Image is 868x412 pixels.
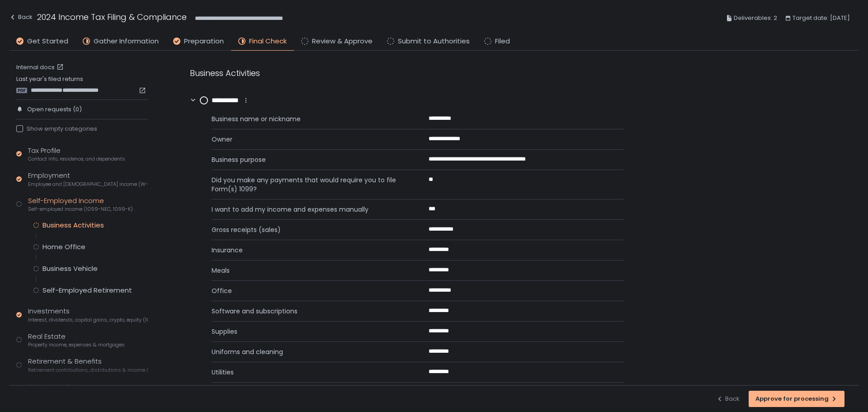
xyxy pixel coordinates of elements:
span: Property income, expenses & mortgages [28,341,125,348]
span: Meals [212,266,407,275]
span: Employee and [DEMOGRAPHIC_DATA] income (W-2s) [28,181,148,188]
div: Tax Profile [28,146,125,163]
div: Business Vehicle [42,264,98,273]
div: Back [9,12,33,23]
span: Target date: [DATE] [793,13,850,24]
span: Preparation [184,36,224,47]
span: Get Started [27,36,68,47]
span: Filed [495,36,510,47]
span: Uniforms and cleaning [212,347,407,356]
span: Review & Approve [312,36,373,47]
div: Approve for processing [755,395,838,403]
span: I want to add my income and expenses manually [212,205,407,214]
span: Insurance [212,246,407,255]
span: Did you make any payments that would require you to file Form(s) 1099? [212,175,407,194]
span: Business purpose [212,155,407,164]
button: Back [716,391,740,407]
a: Internal docs [16,63,66,71]
span: Gross receipts (sales) [212,225,407,234]
div: Home Office [42,242,85,251]
span: Open requests (0) [27,105,82,114]
div: Employment [28,170,148,188]
span: Owner [212,135,407,144]
button: Back [9,11,33,26]
span: Final Check [249,36,287,47]
span: Retirement contributions, distributions & income (1099-R, 5498) [28,367,148,374]
span: Submit to Authorities [398,36,470,47]
div: Charitable Giving [28,382,103,399]
span: Gather Information [94,36,159,47]
div: Last year's filed returns [16,75,148,94]
span: Interest, dividends, capital gains, crypto, equity (1099s, K-1s) [28,317,148,323]
span: Contact info, residence, and dependents [28,156,125,162]
span: Self-employed income (1099-NEC, 1099-K) [28,206,133,213]
span: Office [212,286,407,295]
span: Utilities [212,368,407,377]
div: Retirement & Benefits [28,356,148,374]
div: Investments [28,306,148,323]
div: Self-Employed Income [28,196,133,213]
span: Deliverables: 2 [734,13,777,24]
div: Business Activities [190,67,624,79]
div: Real Estate [28,331,125,349]
span: Supplies [212,327,407,336]
span: Software and subscriptions [212,307,407,316]
span: Business name or nickname [212,114,407,123]
div: Business Activities [42,221,104,230]
button: Approve for processing [749,391,844,407]
div: Self-Employed Retirement [42,286,132,295]
h1: 2024 Income Tax Filing & Compliance [37,11,187,23]
div: Back [716,395,740,403]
